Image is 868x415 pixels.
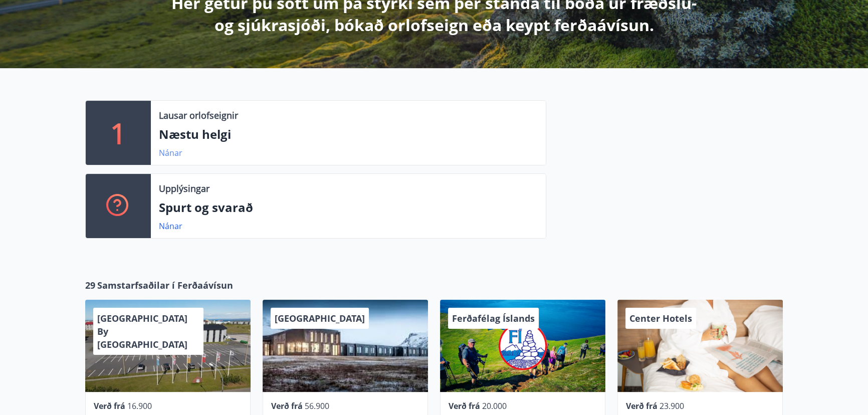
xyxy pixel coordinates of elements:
p: 1 [110,114,126,152]
span: Ferðafélag Íslands [452,312,535,324]
span: 23.900 [660,400,684,411]
p: Lausar orlofseignir [159,109,238,122]
span: Verð frá [449,400,480,411]
p: Næstu helgi [159,126,538,143]
span: Samstarfsaðilar í Ferðaávísun [97,279,233,292]
span: Verð frá [271,400,303,411]
span: [GEOGRAPHIC_DATA] [275,312,365,324]
span: 56.900 [305,400,329,411]
span: Verð frá [626,400,658,411]
span: 29 [85,279,95,292]
span: Verð frá [94,400,125,411]
p: Spurt og svarað [159,199,538,216]
p: Upplýsingar [159,182,209,195]
span: [GEOGRAPHIC_DATA] By [GEOGRAPHIC_DATA] [97,312,187,350]
span: 16.900 [127,400,152,411]
a: Nánar [159,147,182,158]
span: 20.000 [482,400,507,411]
a: Nánar [159,221,182,232]
span: Center Hotels [629,312,692,324]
